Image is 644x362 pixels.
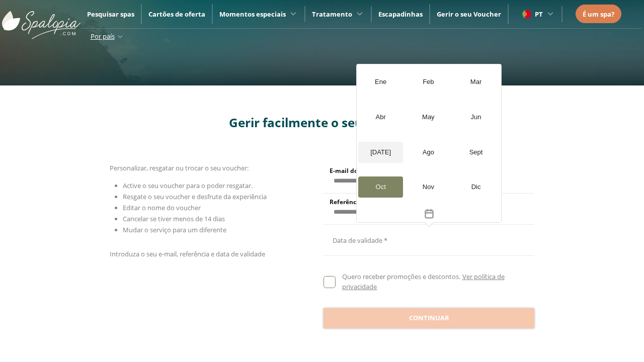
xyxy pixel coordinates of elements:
[110,163,249,172] span: Personalizar, resgatar ou trocar o seu voucher:
[123,214,225,223] span: Cancelar se tiver menos de 14 dias
[91,32,115,41] span: Por país
[148,10,205,19] a: Cartões de oferta
[454,71,499,93] div: Mar
[342,272,460,281] span: Quero receber promoções e descontos.
[454,142,499,163] div: Sept
[406,107,451,128] div: May
[87,10,134,19] a: Pesquisar spas
[229,114,416,131] span: Gerir facilmente o seu voucher
[123,225,226,234] span: Mudar o serviço para um diferente
[437,10,501,19] a: Gerir o seu Voucher
[110,249,265,258] span: Introduza o seu e-mail, referência e data de validade
[358,176,403,198] div: Oct
[454,176,499,198] div: Dic
[123,192,267,201] span: Resgate o seu voucher e desfrute da experiência
[583,9,614,20] a: É um spa?
[357,205,501,222] button: Toggle overlay
[406,71,451,93] div: Feb
[406,176,451,198] div: Nov
[324,308,534,328] button: Continuar
[2,1,80,39] img: ImgLogoSpalopia.BvClDcEz.svg
[342,272,504,291] a: Ver política de privacidade
[123,181,253,190] span: Active o seu voucher para o poder resgatar.
[409,313,449,323] span: Continuar
[378,10,423,19] a: Escapadinhas
[454,107,499,128] div: Jun
[583,10,614,19] span: É um spa?
[358,71,403,93] div: Ene
[358,107,403,128] div: Abr
[123,203,201,212] span: Editar o nome do voucher
[358,142,403,163] div: [DATE]
[406,142,451,163] div: Ago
